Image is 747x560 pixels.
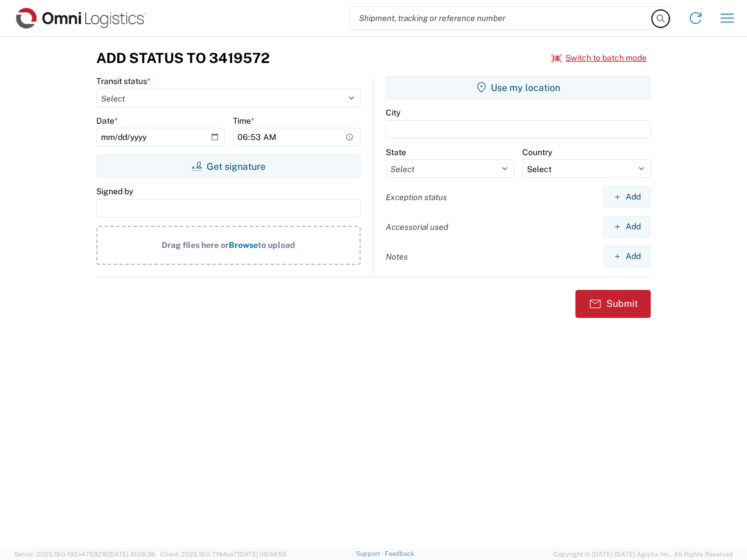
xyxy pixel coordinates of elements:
[386,76,651,99] button: Use my location
[96,155,361,178] button: Get signature
[233,116,254,126] label: Time
[386,107,400,118] label: City
[229,240,258,250] span: Browse
[356,550,385,557] a: Support
[603,246,651,267] button: Add
[258,240,295,250] span: to upload
[385,550,414,557] a: Feedback
[603,216,651,237] button: Add
[551,48,647,68] button: Switch to batch mode
[386,251,408,262] label: Notes
[350,7,652,29] input: Shipment, tracking or reference number
[603,186,651,208] button: Add
[162,240,229,250] span: Drag files here or
[522,147,552,157] label: Country
[386,192,447,202] label: Exception status
[96,50,270,66] h3: Add Status to 3419572
[96,186,133,197] label: Signed by
[238,551,287,558] span: [DATE] 09:58:55
[386,147,406,157] label: State
[14,551,155,558] span: Server: 2025.19.0-192a4753216
[575,290,651,318] button: Submit
[108,551,155,558] span: [DATE] 10:05:38
[96,76,151,86] label: Transit status
[386,222,448,232] label: Accessorial used
[160,551,287,558] span: Client: 2025.19.0-7f44ea7
[96,116,118,126] label: Date
[553,549,733,559] span: Copyright © [DATE]-[DATE] Agistix Inc., All Rights Reserved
